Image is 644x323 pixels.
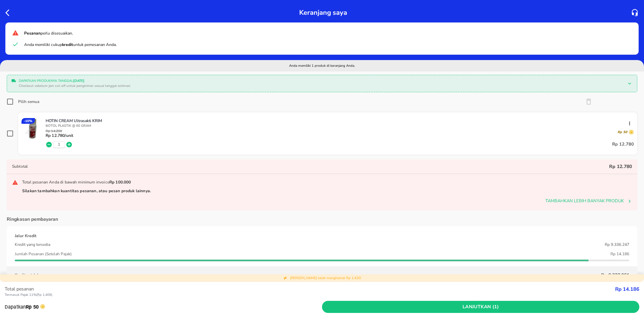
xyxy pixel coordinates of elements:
[24,42,117,47] span: Anda memiliki cukup untuk pemesanan Anda.
[15,251,72,257] p: Jumlah Pesanan (Setelah Pajak)
[46,129,73,133] p: Rp 14.200
[283,276,287,280] img: total discount
[62,42,73,47] strong: kredit
[58,142,60,147] button: 1
[601,272,629,279] p: Rp 9.322.061
[46,123,634,128] p: BOTOL PLASTIK @ 60 GRAM
[615,286,639,292] strong: Rp 14.186
[325,303,637,311] span: Lanjutkan (1)
[109,179,132,185] strong: Rp 100.000
[22,188,151,194] p: Silakan tambahkan kuantitas pesanan, atau pesan produk lainnya.
[609,163,632,170] p: Rp 12.780
[7,216,58,223] p: Ringkasan pembayaran
[46,133,73,138] p: Rp 12.780 /unit
[19,84,623,89] p: Checkout sebelum jam cut-off untuk pengiriman sesuai tanggal estimasi
[545,197,632,205] button: Tambahkan lebih banyak produk
[618,130,627,134] p: Rp 50
[21,118,44,140] img: HOTIN CREAM Ultrasakti KRIM
[24,31,41,36] strong: Pesanan
[15,272,61,278] p: Kredit setelah pemesanan
[15,233,37,239] p: Jalur Kredit
[21,118,35,124] div: - 10 %
[610,251,629,257] p: Rp 14.186
[15,241,50,248] p: Kredit yang tersedia
[9,77,635,90] div: Dapatkan produknya tanggal[DATE]Checkout sebelum jam cut-off untuk pengiriman sesuai tanggal esti...
[18,99,39,104] div: Pilih semua
[545,197,632,205] a: Tambahkan lebih banyak produk
[605,241,629,248] p: Rp 9.336.247
[5,303,322,311] p: Dapatkan
[612,141,634,149] p: Rp 12.780
[12,164,609,169] p: Subtotal
[46,118,629,123] p: HOTIN CREAM Ultrasakti KRIM
[5,292,615,298] p: Termasuk Pajak 11% ( Rp 1.406 )
[73,78,85,83] b: [DATE]
[26,304,39,310] strong: Rp 50
[299,7,347,18] p: Keranjang saya
[5,285,615,292] p: Total pesanan
[19,78,623,84] p: Dapatkan produknya tanggal
[322,301,639,313] button: Lanjutkan (1)
[22,179,151,185] p: Total pesanan Anda di bawah minimum invoice
[24,31,73,36] span: perlu disesuaikan.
